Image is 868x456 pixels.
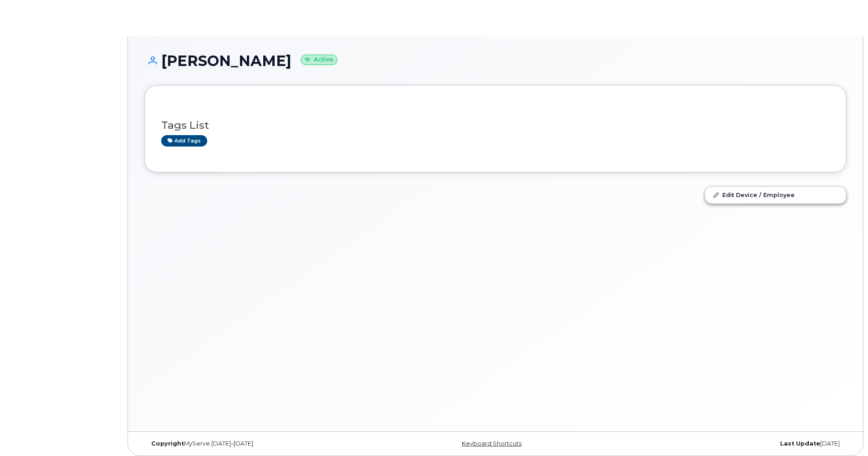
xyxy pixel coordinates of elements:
[705,187,846,203] a: Edit Device / Employee
[301,55,337,65] small: Active
[144,440,378,447] div: MyServe [DATE]–[DATE]
[613,440,847,447] div: [DATE]
[161,120,830,131] h3: Tags List
[780,440,820,447] strong: Last Update
[462,440,521,447] a: Keyboard Shortcuts
[144,53,847,69] h1: [PERSON_NAME]
[151,440,184,447] strong: Copyright
[161,135,207,147] a: Add tags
